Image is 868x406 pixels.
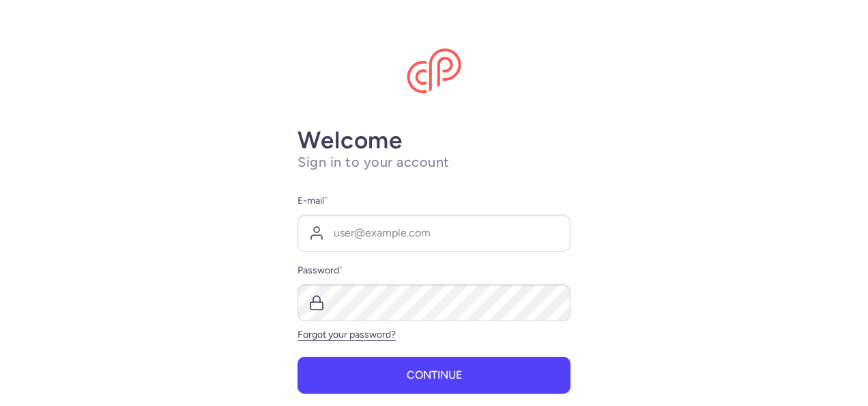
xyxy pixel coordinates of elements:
[298,329,396,340] a: Forgot your password?
[298,193,570,209] label: E-mail
[407,49,461,94] img: CitizenPlane logo
[298,215,570,252] input: user@example.com
[298,126,403,154] strong: Welcome
[298,262,570,279] label: Password
[298,154,570,171] h1: Sign in to your account
[298,357,570,394] button: Continue
[407,369,462,381] span: Continue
